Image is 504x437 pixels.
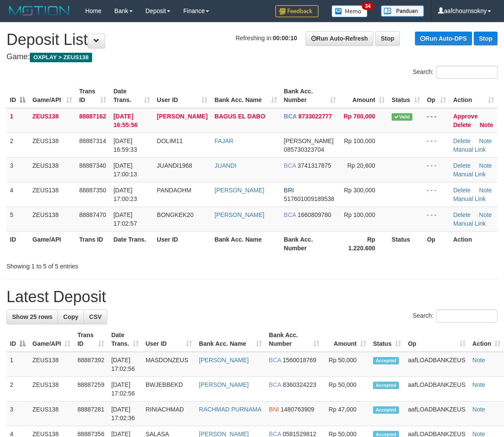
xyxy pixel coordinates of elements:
span: Copy [63,313,78,320]
th: Action: activate to sort column ascending [450,83,498,108]
a: [PERSON_NAME] [214,187,264,194]
span: BCA [269,381,281,388]
th: Amount: activate to sort column ascending [323,327,370,352]
span: Copy 085730323704 to clipboard [284,146,324,153]
a: BAGUS EL DABO [214,113,265,120]
input: Search: [436,309,498,322]
a: JUANDI [214,162,236,169]
img: Button%20Memo.svg [332,5,368,17]
th: Rp 1.220.600 [339,231,388,256]
a: Note [472,406,485,413]
a: Note [479,187,492,194]
td: RINIACHMAD [142,402,196,426]
span: Rp 300,000 [344,187,375,194]
span: [DATE] 16:55:56 [113,113,137,128]
th: Op: activate to sort column ascending [405,327,469,352]
a: Show 25 rows [6,309,58,324]
span: Copy 8360324223 to clipboard [283,381,316,388]
span: Show 25 rows [12,313,52,320]
a: Manual Link [453,171,486,178]
span: 88887162 [79,113,106,120]
span: 88887350 [79,187,106,194]
a: Delete [453,211,470,218]
a: Copy [57,309,84,324]
span: Copy 1560018769 to clipboard [283,357,316,364]
th: ID: activate to sort column descending [6,83,29,108]
td: aafLOADBANKZEUS [405,402,469,426]
span: Accepted [373,406,399,414]
span: BCA [284,162,296,169]
a: Note [479,211,492,218]
td: - - - [424,133,450,157]
th: Game/API: activate to sort column ascending [29,327,74,352]
label: Search: [413,309,498,322]
span: Rp 20,600 [348,162,376,169]
th: Date Trans.: activate to sort column ascending [108,327,142,352]
th: Bank Acc. Name [211,231,280,256]
span: Rp 100,000 [344,211,375,218]
th: Game/API: activate to sort column ascending [29,83,76,108]
td: [DATE] 17:02:56 [108,377,142,402]
td: - - - [424,207,450,231]
a: RACHMAD PURNAMA [199,406,262,413]
td: ZEUS138 [29,402,74,426]
label: Search: [413,66,498,79]
span: OXPLAY > ZEUS138 [30,53,92,62]
span: BCA [284,113,297,120]
td: 2 [6,133,29,157]
a: Approve [453,113,478,120]
span: Copy 1660809780 to clipboard [298,211,332,218]
td: ZEUS138 [29,207,76,231]
th: Bank Acc. Number [281,231,339,256]
td: 5 [6,207,29,231]
td: 88887392 [74,352,108,377]
td: 1 [6,352,29,377]
th: Action [450,231,498,256]
th: Op [424,231,450,256]
a: Stop [474,32,498,45]
a: Manual Link [453,146,486,153]
span: Rp 700,000 [344,113,375,120]
th: Bank Acc. Name: activate to sort column ascending [195,327,265,352]
th: Date Trans. [110,231,153,256]
span: PANDAOHM [157,187,191,194]
td: ZEUS138 [29,377,74,402]
td: ZEUS138 [29,182,76,207]
span: CSV [89,313,102,320]
a: Stop [375,31,400,46]
h1: Latest Deposit [6,288,498,306]
a: Run Auto-DPS [415,32,472,45]
span: DOLIM11 [157,137,183,144]
th: Status: activate to sort column ascending [388,83,424,108]
th: ID [6,231,29,256]
a: Note [472,357,485,364]
strong: 00:00:10 [273,35,297,41]
h4: Game: [6,53,498,61]
td: 2 [6,377,29,402]
a: [PERSON_NAME] [199,381,249,388]
a: Delete [453,187,470,194]
span: [PERSON_NAME] [157,113,207,120]
th: Bank Acc. Number: activate to sort column ascending [265,327,323,352]
span: BCA [269,357,281,364]
a: [PERSON_NAME] [214,211,264,218]
span: Rp 100,000 [344,137,375,144]
td: [DATE] 17:02:56 [108,352,142,377]
span: [DATE] 17:00:13 [113,162,137,178]
span: [DATE] 17:02:57 [113,211,137,227]
div: Showing 1 to 5 of 5 entries [6,258,204,271]
a: Note [479,137,492,144]
td: ZEUS138 [29,108,76,133]
a: Manual Link [453,220,486,227]
th: Status: activate to sort column ascending [370,327,405,352]
th: Bank Acc. Number: activate to sort column ascending [281,83,339,108]
input: Search: [436,66,498,79]
th: Trans ID: activate to sort column ascending [74,327,108,352]
td: ZEUS138 [29,133,76,157]
td: aafLOADBANKZEUS [405,352,469,377]
td: 88887281 [74,402,108,426]
a: Note [472,381,485,388]
td: Rp 50,000 [323,377,370,402]
span: Copy 1480763909 to clipboard [281,406,314,413]
td: 3 [6,402,29,426]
